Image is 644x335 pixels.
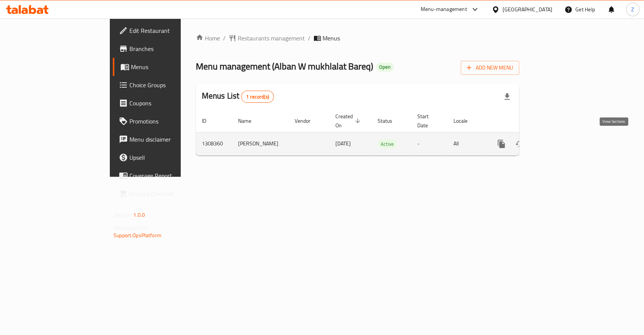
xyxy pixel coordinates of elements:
th: Actions [486,110,571,133]
span: Add New Menu [467,63,513,73]
nav: breadcrumb [196,34,519,43]
a: Menu disclaimer [113,130,217,148]
span: Branches [129,44,211,53]
span: Name [238,116,261,125]
span: Restaurants management [238,34,305,43]
span: Start Date [417,112,438,130]
span: Coupons [129,99,211,108]
span: 1.0.0 [133,210,145,220]
span: Grocery Checklist [129,189,211,198]
table: enhanced table [196,110,571,156]
span: Upsell [129,153,211,162]
a: Grocery Checklist [113,185,217,203]
span: Active [378,140,397,148]
span: [DATE] [335,139,351,148]
h2: Menus List [202,90,274,103]
span: Menu management ( Alban W mukhlalat Bareq ) [196,58,373,75]
a: Restaurants management [229,34,305,43]
button: Change Status [510,135,529,153]
span: Vendor [295,116,320,125]
a: Menus [113,58,217,76]
span: Edit Restaurant [129,26,211,35]
span: Locale [453,116,477,125]
span: Open [376,64,393,70]
span: Choice Groups [129,80,211,90]
button: Add New Menu [461,61,519,75]
span: Menus [323,34,340,43]
span: 1 record(s) [241,93,274,100]
span: Promotions [129,117,211,126]
a: Edit Restaurant [113,22,217,40]
div: Export file [498,88,516,106]
a: Support.OpsPlatform [114,230,161,240]
span: Status [378,116,402,125]
li: / [308,34,310,43]
a: Upsell [113,148,217,167]
span: ID [202,116,216,125]
a: Choice Groups [113,76,217,94]
td: All [447,132,486,155]
td: - [411,132,447,155]
a: Branches [113,40,217,58]
div: Menu-management [421,5,467,14]
div: Open [376,63,393,72]
span: Coverage Report [129,171,211,180]
li: / [223,34,226,43]
td: [PERSON_NAME] [232,132,289,155]
span: Created On [335,112,363,130]
div: [GEOGRAPHIC_DATA] [503,5,552,14]
button: more [492,135,510,153]
div: Total records count [241,91,274,103]
span: Get support on: [114,223,148,233]
span: Menus [131,62,211,71]
span: Menu disclaimer [129,135,211,144]
a: Promotions [113,112,217,130]
span: Z [631,5,634,14]
a: Coverage Report [113,167,217,185]
a: Coupons [113,94,217,112]
span: Version: [114,210,132,220]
